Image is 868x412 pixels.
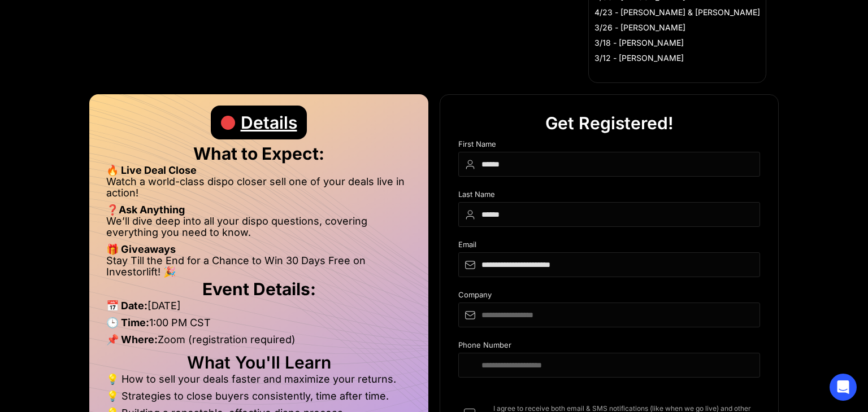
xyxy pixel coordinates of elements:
h2: What You'll Learn [106,357,411,368]
strong: ❓Ask Anything [106,204,185,216]
strong: 🎁 Giveaways [106,243,176,255]
div: Email [458,240,760,252]
div: Details [241,106,297,139]
div: First Name [458,140,760,152]
strong: 🕒 Time: [106,317,149,328]
strong: Event Details: [202,279,316,299]
div: Company [458,291,760,303]
strong: 📅 Date: [106,300,147,312]
li: Zoom (registration required) [106,334,411,351]
div: Last Name [458,190,760,202]
li: We’ll dive deep into all your dispo questions, covering everything you need to know. [106,216,411,244]
strong: 📌 Where: [106,334,158,345]
li: Watch a world-class dispo closer sell one of your deals live in action! [106,176,411,204]
strong: 🔥 Live Deal Close [106,164,197,176]
div: Open Intercom Messenger [830,374,857,401]
li: Stay Till the End for a Chance to Win 30 Days Free on Investorlift! 🎉 [106,255,411,278]
div: Get Registered! [545,106,674,140]
div: Phone Number [458,341,760,353]
strong: What to Expect: [193,143,324,164]
li: 💡 Strategies to close buyers consistently, time after time. [106,391,411,407]
li: [DATE] [106,300,411,317]
li: 💡 How to sell your deals faster and maximize your returns. [106,374,411,391]
li: 1:00 PM CST [106,317,411,334]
